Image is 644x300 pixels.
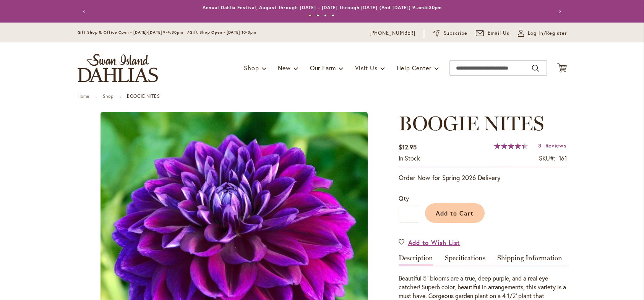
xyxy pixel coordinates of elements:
[408,238,461,247] span: Add to Wish List
[445,255,485,266] a: Specifications
[370,29,416,37] a: [PHONE_NUMBER]
[399,255,433,266] a: Description
[518,29,567,37] a: Log In/Register
[436,209,474,217] span: Add to Cart
[538,142,542,149] span: 3
[444,29,468,37] span: Subscribe
[545,142,567,149] span: Reviews
[244,64,259,72] span: Shop
[332,14,334,17] button: 4 of 4
[309,14,311,17] button: 1 of 4
[399,143,417,151] span: $12.95
[399,173,567,182] p: Order Now for Spring 2026 Delivery
[399,238,461,247] a: Add to Wish List
[316,14,319,17] button: 2 of 4
[278,64,290,72] span: New
[539,154,555,162] strong: SKU
[78,54,158,82] a: store logo
[433,29,467,37] a: Subscribe
[488,29,509,37] span: Email Us
[425,203,485,223] button: Add to Cart
[190,30,256,35] span: Gift Shop Open - [DATE] 10-3pm
[203,5,442,10] a: Annual Dahlia Festival, August through [DATE] - [DATE] through [DATE] (And [DATE]) 9-am5:30pm
[310,64,336,72] span: Our Farm
[78,93,89,99] a: Home
[494,143,528,149] div: 89%
[78,30,190,35] span: Gift Shop & Office Open - [DATE]-[DATE] 9-4:30pm /
[538,142,566,149] a: 3 Reviews
[355,64,377,72] span: Visit Us
[528,29,567,37] span: Log In/Register
[399,154,420,163] div: Availability
[497,255,562,266] a: Shipping Information
[476,29,509,37] a: Email Us
[399,111,544,135] span: BOOGIE NITES
[552,4,567,19] button: Next
[559,154,567,163] div: 161
[127,93,160,99] strong: BOOGIE NITES
[397,64,431,72] span: Help Center
[78,4,93,19] button: Previous
[324,14,327,17] button: 3 of 4
[399,154,420,162] span: In stock
[103,93,114,99] a: Shop
[399,194,409,202] span: Qty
